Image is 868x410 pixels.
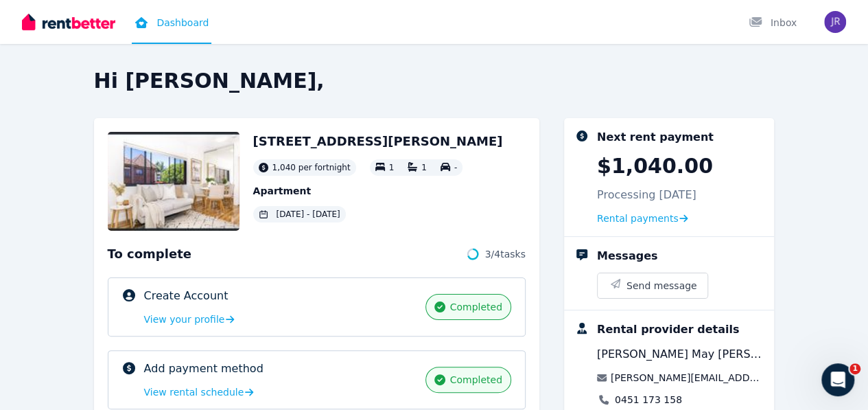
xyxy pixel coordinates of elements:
[108,132,239,231] img: Property Url
[454,163,457,172] span: -
[449,300,502,314] span: completed
[144,312,225,326] span: View your profile
[389,163,395,172] span: 1
[597,129,714,146] div: Next rent payment
[849,363,860,374] span: 1
[108,244,191,264] span: To complete
[611,371,764,385] a: [PERSON_NAME][EMAIL_ADDRESS][DOMAIN_NAME]
[821,363,854,396] iframe: Intercom live chat
[597,154,713,179] p: $1,040.00
[597,346,764,363] span: [PERSON_NAME] May [PERSON_NAME]
[597,248,657,264] div: Messages
[272,162,351,173] span: 1,040 per fortnight
[597,321,739,338] div: Rental provider details
[144,312,235,326] a: View your profile
[144,385,244,399] span: View rental schedule
[277,209,340,220] span: [DATE] - [DATE]
[22,12,115,32] img: RentBetter
[144,361,263,377] p: Add payment method
[144,288,228,304] p: Create Account
[597,212,688,225] a: Rental payments
[615,393,682,407] a: 0451 173 158
[824,11,846,33] img: Jorge Thiago Mendonca Farias da Rosa
[421,163,427,172] span: 1
[485,247,526,261] span: 3 / 4 tasks
[626,279,697,293] span: Send message
[253,132,503,151] h2: [STREET_ADDRESS][PERSON_NAME]
[597,187,696,203] p: Processing [DATE]
[749,16,797,30] div: Inbox
[449,373,502,387] span: completed
[597,212,679,225] span: Rental payments
[598,273,708,298] button: Send message
[144,385,254,399] a: View rental schedule
[94,69,775,93] h2: Hi [PERSON_NAME],
[253,184,503,198] p: Apartment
